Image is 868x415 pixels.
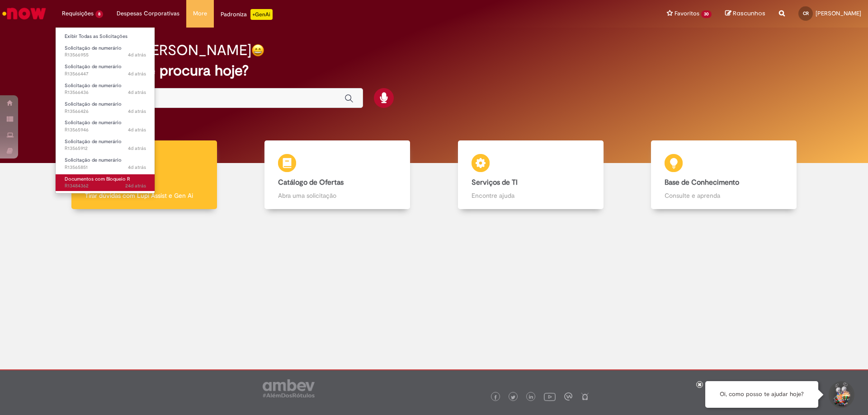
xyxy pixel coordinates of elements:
[529,395,533,400] img: logo_footer_linkedin.png
[1,5,47,23] img: ServiceNow
[128,164,146,171] span: 4d atrás
[472,178,518,187] b: Serviços de TI
[564,392,572,401] img: logo_footer_workplace.png
[128,145,146,152] span: 4d atrás
[128,145,146,152] time: 25/09/2025 10:55:35
[128,164,146,171] time: 25/09/2025 10:46:40
[128,51,146,58] time: 25/09/2025 14:32:46
[56,81,155,98] a: Aberto R13566436 : Solicitação de numerário
[62,9,94,18] span: Requisições
[65,70,146,78] span: R13566447
[581,392,589,401] img: logo_footer_naosei.png
[65,45,122,51] span: Solicitação de numerário
[827,381,854,408] button: Iniciar Conversa de Suporte
[128,70,146,77] span: 4d atrás
[56,99,155,116] a: Aberto R13566426 : Solicitação de numerário
[128,70,146,77] time: 25/09/2025 12:31:18
[733,9,765,18] span: Rascunhos
[627,140,821,210] a: Base de Conhecimento Consulte e aprenda
[128,126,146,133] span: 4d atrás
[65,108,146,115] span: R13566426
[816,9,861,17] span: [PERSON_NAME]
[128,89,146,96] time: 25/09/2025 12:28:11
[117,9,179,18] span: Despesas Corporativas
[95,10,103,18] span: 8
[65,138,122,145] span: Solicitação de numerário
[56,118,155,135] a: Aberto R13565946 : Solicitação de numerário
[128,126,146,133] time: 25/09/2025 10:59:41
[65,101,122,107] span: Solicitação de numerário
[263,379,315,397] img: logo_footer_ambev_rotulo_gray.png
[675,9,699,18] span: Favoritos
[125,182,146,189] span: 24d atrás
[65,182,146,190] span: R13484362
[56,155,155,172] a: Aberto R13565851 : Solicitação de numerário
[65,63,122,70] span: Solicitação de numerário
[128,108,146,115] span: 4d atrás
[544,391,556,402] img: logo_footer_youtube.png
[65,89,146,96] span: R13566436
[705,381,818,408] div: Oi, como posso te ajudar hoje?
[65,157,122,163] span: Solicitação de numerário
[65,119,122,126] span: Solicitação de numerário
[65,82,122,89] span: Solicitação de numerário
[56,32,155,42] a: Exibir Todas as Solicitações
[85,191,203,200] p: Tirar dúvidas com Lupi Assist e Gen Ai
[434,140,627,210] a: Serviços de TI Encontre ajuda
[278,191,396,200] p: Abra uma solicitação
[241,140,434,210] a: Catálogo de Ofertas Abra uma solicitação
[250,9,273,20] p: +GenAi
[65,51,146,59] span: R13566955
[47,140,241,210] a: Tirar dúvidas Tirar dúvidas com Lupi Assist e Gen Ai
[56,174,155,191] a: Aberto R13484362 : Documentos com Bloqueio R
[493,395,498,400] img: logo_footer_facebook.png
[193,9,207,18] span: More
[128,108,146,115] time: 25/09/2025 12:24:49
[128,51,146,58] span: 4d atrás
[56,43,155,60] a: Aberto R13566955 : Solicitação de numerário
[128,89,146,96] span: 4d atrás
[665,191,783,200] p: Consulte e aprenda
[701,10,712,18] span: 30
[665,178,739,187] b: Base de Conhecimento
[725,9,765,18] a: Rascunhos
[55,27,155,194] ul: Requisições
[803,10,809,16] span: CR
[251,44,264,57] img: happy-face.png
[56,62,155,79] a: Aberto R13566447 : Solicitação de numerário
[221,9,273,20] div: Padroniza
[65,176,130,182] span: Documentos com Bloqueio R
[511,395,515,400] img: logo_footer_twitter.png
[78,42,251,58] h2: Bom dia, [PERSON_NAME]
[78,63,790,79] h2: O que você procura hoje?
[472,191,590,200] p: Encontre ajuda
[65,164,146,171] span: R13565851
[65,126,146,134] span: R13565946
[125,182,146,189] time: 05/09/2025 11:24:33
[56,137,155,154] a: Aberto R13565912 : Solicitação de numerário
[278,178,344,187] b: Catálogo de Ofertas
[65,145,146,152] span: R13565912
